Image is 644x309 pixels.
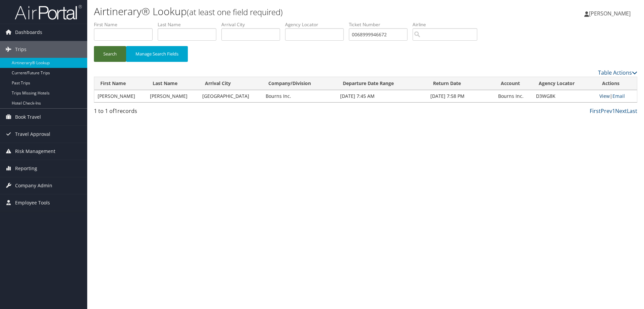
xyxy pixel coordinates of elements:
th: Return Date: activate to sort column ascending [427,77,495,90]
a: Email [612,93,625,99]
span: Travel Approval [15,126,50,143]
small: (at least one field required) [187,6,283,17]
a: [PERSON_NAME] [584,3,637,24]
th: First Name: activate to sort column ascending [94,77,147,90]
a: Next [615,107,627,115]
label: Last Name [158,21,221,28]
label: Ticket Number [349,21,413,28]
th: Company/Division [262,77,337,90]
button: Manage Search Fields [126,46,188,62]
span: Reporting [15,160,37,177]
span: [PERSON_NAME] [589,10,631,17]
a: 1 [612,107,615,115]
a: View [599,93,610,99]
span: Company Admin [15,177,52,194]
span: Book Travel [15,109,41,125]
a: Prev [601,107,612,115]
label: Arrival City [221,21,285,28]
span: Employee Tools [15,194,50,211]
td: [PERSON_NAME] [94,90,147,102]
td: [DATE] 7:58 PM [427,90,495,102]
td: D3WG8K [533,90,596,102]
label: Airline [413,21,482,28]
th: Arrival City: activate to sort column ascending [199,77,262,90]
th: Account: activate to sort column ascending [495,77,533,90]
td: [DATE] 7:45 AM [337,90,427,102]
td: [PERSON_NAME] [147,90,199,102]
th: Actions [596,77,637,90]
span: 1 [114,107,117,115]
th: Agency Locator: activate to sort column ascending [533,77,596,90]
span: Dashboards [15,24,42,41]
th: Last Name: activate to sort column ascending [147,77,199,90]
td: Bourns Inc. [495,90,533,102]
a: Last [627,107,637,115]
td: [GEOGRAPHIC_DATA] [199,90,262,102]
a: First [590,107,601,115]
label: Agency Locator [285,21,349,28]
h1: Airtinerary® Lookup [94,4,456,18]
td: Bourns Inc. [262,90,337,102]
label: First Name [94,21,158,28]
th: Departure Date Range: activate to sort column ascending [337,77,427,90]
img: airportal-logo.png [15,4,82,20]
a: Table Actions [598,69,637,76]
td: | [596,90,637,102]
span: Trips [15,41,26,58]
span: Risk Management [15,143,55,160]
button: Search [94,46,126,62]
div: 1 to 1 of records [94,107,222,118]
